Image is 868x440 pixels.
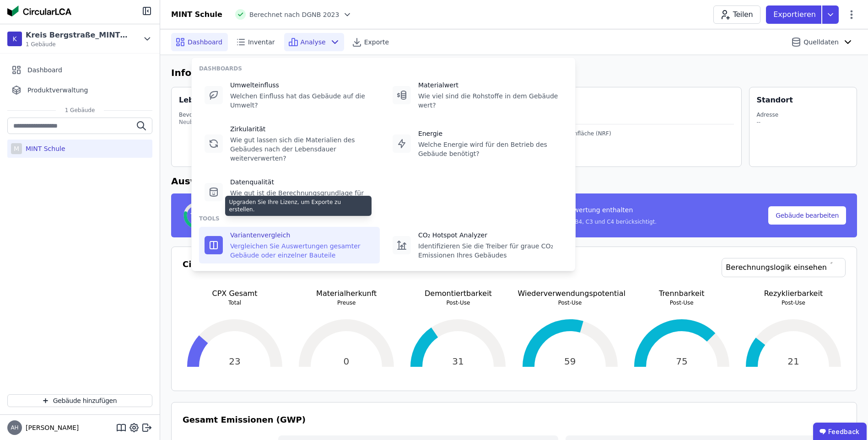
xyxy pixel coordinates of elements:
h6: Informationen zum Gebäude [171,66,857,80]
div: DASHBOARDS [199,65,568,72]
div: Gebäudetyp [468,111,733,118]
span: Quelldaten [803,38,839,47]
div: K [7,32,22,46]
div: Wie gut ist die Berechnungsgrundlage für die Auswertungen? [230,188,374,207]
p: Wiederverwendungspotential [518,288,622,299]
p: Rezyklierbarkeit [741,288,846,299]
div: Nettoraumfläche (NRF) [548,130,611,137]
div: M [11,143,22,154]
div: Materialwert [418,80,562,90]
img: Concular [7,5,71,16]
div: Kreis Bergstraße_MINT_GRP [26,30,131,41]
h6: Auswertungen [171,174,857,188]
span: Berechnet nach DGNB 2023 [249,10,340,19]
p: Trennbarkeit [630,288,734,299]
div: Variantenvergleich [230,231,374,240]
a: Berechnungslogik einsehen [722,258,846,277]
div: Energie [418,129,562,138]
span: [PERSON_NAME] [22,423,79,432]
span: 1 Gebäude [56,107,104,114]
p: Post-Use [518,299,622,306]
span: 78% [190,212,204,219]
p: Post-Use [741,299,846,306]
span: Analyse [301,38,326,47]
p: Exportieren [773,9,818,20]
div: MINT Schule [171,9,222,20]
p: CPX Gesamt [183,288,287,299]
span: AH [11,425,18,430]
button: Gebäude bearbeiten [768,206,846,225]
div: Identifizieren Sie die Treiber für graue CO₂ Emissionen Ihres Gebäudes [418,241,562,260]
div: Neubau [179,118,253,126]
div: Zirkularität [230,124,374,134]
div: Wie gut lassen sich die Materialien des Gebäudes nach der Lebensdauer weiterverwerten? [230,135,374,163]
p: Demontiertbarkeit [406,288,510,299]
p: Total [183,299,287,306]
div: Bevorstehende Maßnahme [179,111,253,118]
div: Umwelteinfluss [230,80,374,90]
p: Materialherkunft [294,288,399,299]
div: Adresse [757,111,779,118]
span: Inventar [248,38,275,47]
p: Post-Use [406,299,510,306]
div: MINT Schule [22,144,65,153]
button: Gebäude hinzufügen [7,394,152,407]
div: Gebäudedaten [468,95,741,106]
span: Dashboard [27,65,62,75]
div: Lebenszyklus [179,95,234,106]
div: 820m² [548,137,611,145]
h3: Circularity Performance Index (CPX) [183,258,350,288]
div: -- [757,118,779,126]
span: Exporte [364,38,389,47]
div: Welchen Einfluss hat das Gebäude auf die Umwelt? [230,91,374,110]
div: TOOLS [199,215,568,222]
p: Preuse [294,299,399,306]
p: Post-Use [630,299,734,306]
h3: Gesamt Emissionen (GWP) [183,413,846,426]
div: Upgraden Sie Ihre Lizenz, um Exporte zu erstellen. [225,196,372,216]
div: Wie viel sind die Rohstoffe in dem Gebäude wert? [418,91,562,110]
span: Produktverwaltung [27,86,88,95]
div: Welche Energie wird für den Betrieb des Gebäude benötigt? [418,140,562,158]
span: 1 Gebäude [26,41,131,48]
div: Vergleichen Sie Auswertungen gesamter Gebäude oder einzelner Bauteile [230,241,374,260]
div: Datenqualität [230,177,374,187]
button: Teilen [713,5,760,24]
div: Standort [757,95,793,106]
span: Dashboard [188,38,222,47]
div: CO₂ Hotspot Analyzer [418,231,562,240]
